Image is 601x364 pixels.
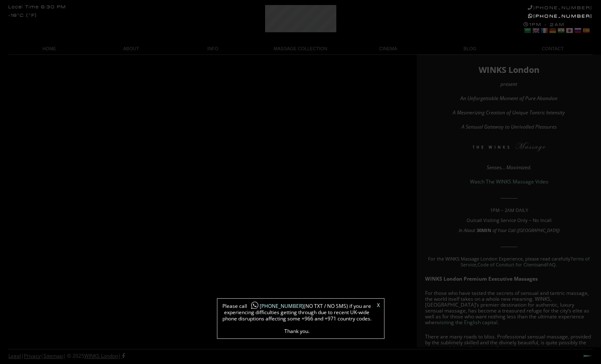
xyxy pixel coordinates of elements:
a: X [377,303,380,308]
span: Outcall Visiting Service Only – No Incall [467,217,552,223]
a: French [540,27,548,34]
span: 1PM – 2AM DAILY [490,207,528,213]
strong: WINKS London Premium Executive Massages [425,275,538,282]
a: Hindi [557,27,565,34]
div: | | | © 2025 | [8,349,125,363]
p: For those who have tasted the secrets of sensual and tantric massage, the world itself takes on a... [425,290,593,325]
div: 1PM - 2AM [524,22,593,35]
a: [PHONE_NUMBER] [528,13,593,19]
a: German [549,27,556,34]
em: Senses… Maximized. [487,164,531,171]
p: ________ [425,193,593,199]
em: present [500,80,517,88]
a: Watch The WINKS Massage Video [470,178,548,185]
h1: WINKS London [425,67,593,73]
a: Spanish [582,27,590,34]
a: Next [583,354,593,357]
em: A Sensual Gateway to Unrivalled Pleasures [462,123,557,130]
a: Russian [574,27,581,34]
p: There are many roads to bliss. Professional sensual massage, provided by the sublimely skilled an... [425,334,593,351]
div: -18°C (°F) [8,13,37,18]
a: ABOUT [90,43,172,54]
strong: MIN [482,227,491,233]
span: For the WINKS Massage London Experience, please read carefully , and . [428,256,590,268]
a: FAQ [547,261,556,268]
a: visiting the English capital [438,319,498,326]
img: whatsapp-icon1.png [250,301,259,310]
span: 30 [477,227,482,233]
a: CONTACT [511,43,593,54]
a: BLOG [429,43,511,54]
p: ________ [425,242,593,248]
a: HOME [8,43,90,54]
em: of Your Call ([GEOGRAPHIC_DATA]) [493,227,560,233]
em: A Mesmerizing Creation of Unique Tantric Intensity [453,109,565,116]
a: [PHONE_NUMBER] [528,5,593,10]
a: Sitemap [44,352,63,359]
a: CINEMA [347,43,429,54]
a: Arabic [524,27,531,34]
em: In About [459,227,475,233]
em: An Unforgettable Moment of Pure Abandon [460,95,557,102]
div: Local Time 6:30 PM [8,5,66,10]
a: English [532,27,539,34]
span: Please call (NO TXT / NO SMS) if you are experiencing difficulties getting through due to recent ... [222,303,372,334]
a: Terms of Service [461,256,590,268]
a: INFO [172,43,254,54]
a: [PHONE_NUMBER] [247,302,304,310]
a: Japanese [565,27,573,34]
a: Code of Conduct for Clients [477,261,538,268]
a: WINKS London [84,352,118,359]
a: Legal [8,352,21,359]
a: Privacy [24,352,41,359]
a: MASSAGE COLLECTION [254,43,347,54]
img: The WINKS London Massage [447,142,570,155]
